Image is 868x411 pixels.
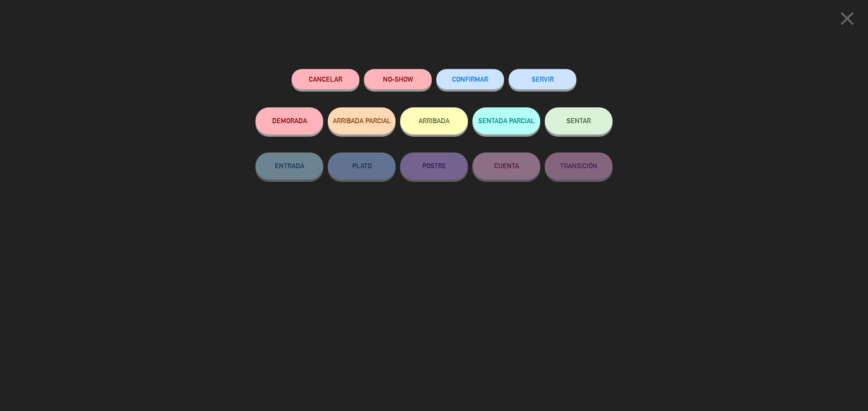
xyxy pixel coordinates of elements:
[545,152,613,180] button: TRANSICIÓN
[472,107,540,134] button: SENTADA PARCIAL
[364,69,432,89] button: NO-SHOW
[472,152,540,180] button: CUENTA
[333,117,391,125] span: ARRIBADA PARCIAL
[400,152,468,180] button: POSTRE
[255,107,323,134] button: DEMORADA
[255,152,323,180] button: ENTRADA
[509,69,576,89] button: SERVIR
[328,152,396,180] button: PLATO
[400,107,468,134] button: ARRIBADA
[452,75,488,83] span: CONFIRMAR
[292,69,359,89] button: Cancelar
[836,7,859,30] i: close
[566,117,591,125] span: SENTAR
